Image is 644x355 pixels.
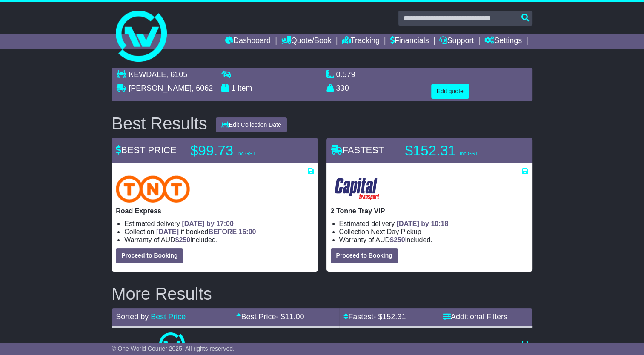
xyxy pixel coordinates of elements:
[331,145,384,155] span: FASTEST
[116,248,183,263] button: Proceed to Booking
[124,236,313,244] li: Warranty of AUD included.
[225,34,271,49] a: Dashboard
[331,175,384,203] img: CapitalTransport: 2 Tonne Tray VIP
[236,312,304,321] a: Best Price- $11.00
[129,84,192,92] span: [PERSON_NAME]
[156,228,179,235] span: [DATE]
[339,220,528,228] li: Estimated delivery
[192,84,213,92] span: , 6062
[156,228,256,235] span: if booked
[216,117,287,132] button: Edit Collection Date
[336,84,349,92] span: 330
[342,34,380,49] a: Tracking
[331,207,528,215] p: 2 Tonne Tray VIP
[166,70,187,79] span: , 6105
[343,312,406,321] a: Fastest- $152.31
[238,228,256,235] span: 16:00
[382,312,406,321] span: 152.31
[151,312,186,321] a: Best Price
[371,228,421,235] span: Next Day Pickup
[405,142,512,159] p: $152.31
[129,70,166,79] span: KEWDALE
[339,228,528,236] li: Collection
[394,236,405,243] span: 250
[276,312,304,321] span: - $
[373,312,406,321] span: - $
[339,236,528,244] li: Warranty of AUD included.
[484,34,522,49] a: Settings
[460,151,478,157] span: inc GST
[443,312,507,321] a: Additional Filters
[281,34,332,49] a: Quote/Book
[439,34,474,49] a: Support
[182,220,234,227] span: [DATE] by 17:00
[390,236,405,243] span: $
[390,34,429,49] a: Financials
[285,312,304,321] span: 11.00
[336,70,355,79] span: 0.579
[116,145,176,155] span: BEST PRICE
[208,228,237,235] span: BEFORE
[116,207,313,215] p: Road Express
[175,236,191,243] span: $
[116,312,149,321] span: Sorted by
[112,284,532,303] h2: More Results
[237,151,255,157] span: inc GST
[116,175,190,203] img: TNT Domestic: Road Express
[107,114,212,133] div: Best Results
[124,228,313,236] li: Collection
[112,345,235,352] span: © One World Courier 2025. All rights reserved.
[179,236,191,243] span: 250
[190,142,297,159] p: $99.73
[331,248,398,263] button: Proceed to Booking
[397,220,449,227] span: [DATE] by 10:18
[231,84,235,92] span: 1
[124,220,313,228] li: Estimated delivery
[431,84,469,99] button: Edit quote
[238,84,252,92] span: item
